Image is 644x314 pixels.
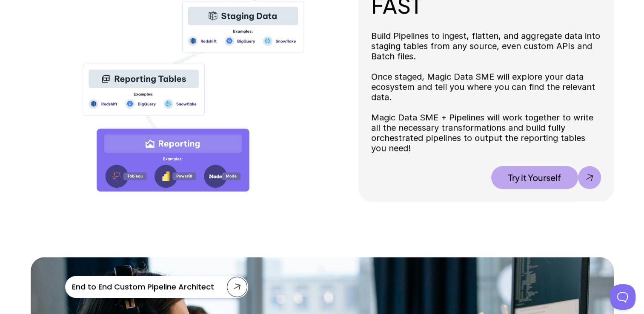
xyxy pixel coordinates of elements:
a: Try it Yourself [491,166,601,189]
p: End to End Custom Pipeline Architect [72,282,214,292]
p: Try it Yourself [508,172,561,183]
a: End to End Custom Pipeline Architect [65,276,248,298]
p: Build Pipelines to ingest, flatten, and aggregate data into staging tables from any source, even ... [371,31,601,153]
iframe: Toggle Customer Support [610,284,635,310]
